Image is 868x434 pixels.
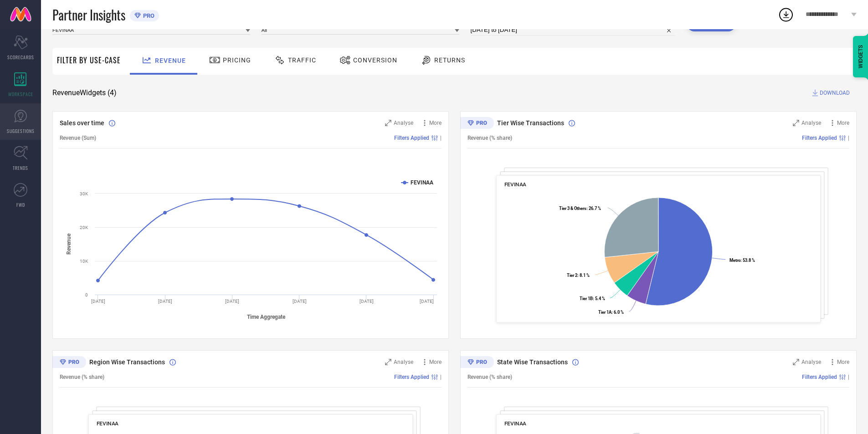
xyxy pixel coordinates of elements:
span: Filter By Use-Case [57,55,121,66]
text: : 26.7 % [559,206,601,211]
svg: Zoom [385,120,391,126]
tspan: Tier 2 [567,273,577,278]
span: FEVINAA [504,420,526,427]
span: Conversion [353,56,397,64]
tspan: Tier 3 & Others [559,206,586,211]
span: Revenue (Sum) [60,135,96,141]
span: | [848,135,849,141]
span: Traffic [288,56,316,64]
svg: Zoom [793,359,799,365]
text: 10K [80,259,88,264]
text: [DATE] [420,299,434,304]
text: 30K [80,191,88,196]
span: Analyse [394,120,413,126]
span: More [837,120,849,126]
span: TRENDS [13,164,28,171]
span: | [440,374,442,380]
div: Premium [460,117,494,131]
span: | [440,135,442,141]
span: Filters Applied [802,135,837,141]
span: PRO [141,12,154,19]
span: Revenue (% share) [60,374,104,380]
tspan: Tier 1A [598,310,612,315]
text: : 5.4 % [580,296,605,301]
span: More [429,120,442,126]
span: Analyse [801,120,821,126]
span: FEVINAA [97,420,118,427]
span: Returns [434,56,465,64]
span: DOWNLOAD [820,88,850,97]
span: Analyse [394,359,413,365]
text: FEVINAA [411,179,434,186]
span: FEVINAA [504,181,526,188]
text: : 6.0 % [598,310,624,315]
span: FWD [16,201,25,208]
input: Select time period [471,25,676,36]
span: Revenue (% share) [467,374,512,380]
span: Revenue (% share) [467,135,512,141]
div: Premium [52,356,86,370]
tspan: Tier 1B [580,296,593,301]
text: : 53.8 % [729,258,755,263]
span: WORKSPACE [8,91,33,97]
text: [DATE] [91,299,105,304]
div: Open download list [778,6,794,23]
text: [DATE] [158,299,172,304]
tspan: Time Aggregate [247,314,286,320]
span: Revenue Widgets ( 4 ) [52,88,117,97]
span: Sales over time [60,119,104,127]
text: [DATE] [225,299,239,304]
span: State Wise Transactions [497,358,568,366]
span: | [848,374,849,380]
span: Filters Applied [394,135,429,141]
span: SUGGESTIONS [7,128,35,134]
span: More [837,359,849,365]
text: [DATE] [360,299,374,304]
span: Partner Insights [52,5,125,24]
span: Analyse [801,359,821,365]
span: More [429,359,442,365]
span: Pricing [223,56,251,64]
text: [DATE] [293,299,307,304]
div: Premium [460,356,494,370]
span: SCORECARDS [7,54,34,61]
span: Tier Wise Transactions [497,119,564,127]
text: : 8.1 % [567,273,590,278]
span: Filters Applied [802,374,837,380]
svg: Zoom [793,120,799,126]
svg: Zoom [385,359,391,365]
span: Filters Applied [394,374,429,380]
text: 0 [85,292,88,297]
span: Region Wise Transactions [89,358,165,366]
tspan: Revenue [66,233,72,255]
span: Revenue [155,57,186,64]
text: 20K [80,225,88,230]
tspan: Metro [729,258,740,263]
